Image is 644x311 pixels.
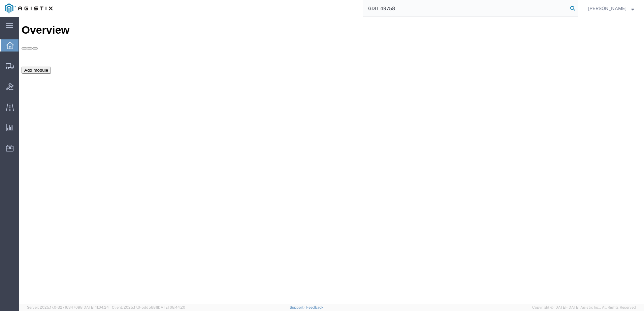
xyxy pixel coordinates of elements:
span: Dylan Jewell [588,5,626,12]
span: Copyright © [DATE]-[DATE] Agistix Inc., All Rights Reserved [532,305,636,310]
input: Search for shipment number, reference number [363,0,568,16]
span: Client: 2025.17.0-5dd568f [112,305,185,309]
span: [DATE] 08:44:20 [157,305,185,309]
a: Feedback [306,305,323,309]
span: Server: 2025.17.0-327f6347098 [27,305,109,309]
iframe: FS Legacy Container [19,17,644,304]
img: logo [5,3,53,13]
button: [PERSON_NAME] [588,4,635,12]
a: Support [290,305,307,309]
span: [DATE] 11:04:24 [83,305,109,309]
